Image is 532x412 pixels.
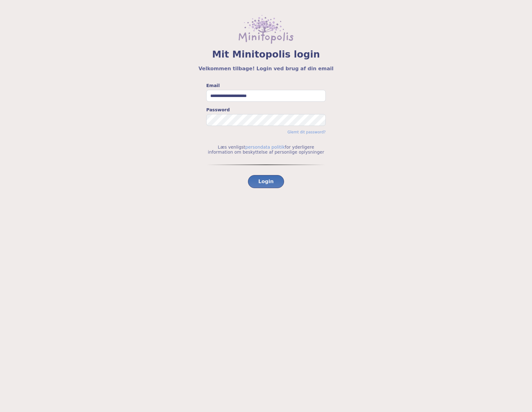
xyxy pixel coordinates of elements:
span: Mit Minitopolis login [15,49,517,60]
span: Login [258,178,274,185]
button: Login [248,175,284,188]
a: Glemt dit password? [287,130,326,134]
p: Læs venligst for yderligere information om beskyttelse af personlige oplysninger [206,145,326,155]
h5: Velkommen tilbage! Login ved brug af din email [15,65,517,72]
label: Email [206,82,326,89]
label: Password [206,107,326,113]
a: persondata politik [245,145,285,150]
